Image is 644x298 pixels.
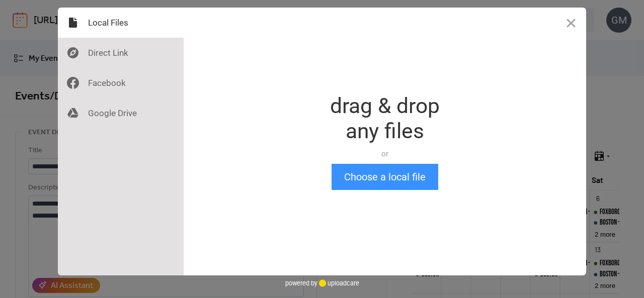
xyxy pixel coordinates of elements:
[58,68,184,98] div: Facebook
[317,279,359,287] a: uploadcare
[556,8,586,38] button: Close
[58,8,184,38] div: Local Files
[330,149,440,159] div: or
[285,275,359,290] div: powered by
[58,98,184,128] div: Google Drive
[58,38,184,68] div: Direct Link
[332,164,438,190] button: Choose a local file
[330,93,440,144] div: drag & drop any files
